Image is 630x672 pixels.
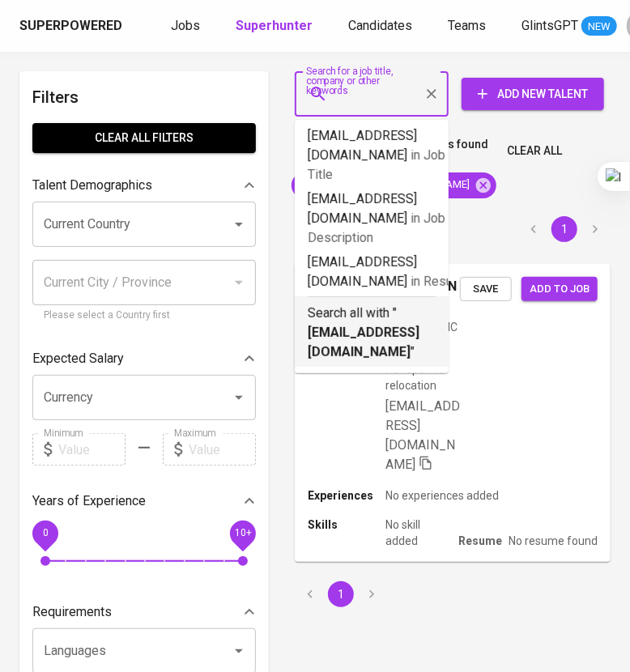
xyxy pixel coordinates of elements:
[292,177,479,193] span: [EMAIL_ADDRESS][DOMAIN_NAME]
[292,172,496,198] div: [EMAIL_ADDRESS][DOMAIN_NAME]
[385,487,499,504] p: No experiences added
[308,325,419,359] b: [EMAIL_ADDRESS][DOMAIN_NAME]
[308,304,436,362] p: Search all with " "
[348,18,412,33] span: Candidates
[385,398,460,472] span: [EMAIL_ADDRESS][DOMAIN_NAME]
[420,83,443,105] button: Clear
[581,19,617,35] span: NEW
[448,16,489,36] a: Teams
[468,280,504,299] span: Save
[295,264,611,562] a: K[PERSON_NAME][GEOGRAPHIC_DATA]Not open to relocation[EMAIL_ADDRESS][DOMAIN_NAME] SaveAdd to jobE...
[521,16,617,36] a: GlintsGPT NEW
[32,485,256,517] div: Years of Experience
[308,126,436,185] p: [EMAIL_ADDRESS][DOMAIN_NAME]
[171,16,203,36] a: Jobs
[171,18,200,33] span: Jobs
[308,253,436,291] p: [EMAIL_ADDRESS][DOMAIN_NAME]
[32,491,146,511] p: Years of Experience
[385,517,452,549] p: No skill added
[32,169,256,202] div: Talent Demographics
[228,640,250,662] button: Open
[530,280,590,299] span: Add to job
[228,386,250,409] button: Open
[458,533,502,549] p: Resume
[411,274,470,289] span: in Resume
[551,216,577,242] button: page 1
[518,216,611,242] nav: pagination navigation
[58,433,126,466] input: Value
[500,136,568,166] button: Clear All
[460,277,512,302] button: Save
[348,16,415,36] a: Candidates
[308,487,385,504] p: Experiences
[19,17,126,36] a: Superpowered
[308,517,385,533] p: Skills
[42,528,48,539] span: 0
[234,528,251,539] span: 10+
[32,176,152,195] p: Talent Demographics
[521,18,578,33] span: GlintsGPT
[385,361,460,393] p: Not open to relocation
[32,596,256,628] div: Requirements
[521,277,598,302] button: Add to job
[32,84,256,110] h6: Filters
[236,18,313,33] b: Superhunter
[295,581,387,607] nav: pagination navigation
[236,16,316,36] a: Superhunter
[45,128,243,148] span: Clear All filters
[32,349,124,368] p: Expected Salary
[509,533,598,549] p: No resume found
[228,213,250,236] button: Open
[308,189,436,248] p: [EMAIL_ADDRESS][DOMAIN_NAME]
[189,433,256,466] input: Value
[32,342,256,375] div: Expected Salary
[32,123,256,153] button: Clear All filters
[32,602,112,622] p: Requirements
[328,581,354,607] button: page 1
[448,18,486,33] span: Teams
[19,17,122,36] div: Superpowered
[475,84,591,104] span: Add New Talent
[44,308,245,324] p: Please select a Country first
[462,78,604,110] button: Add New Talent
[507,141,562,161] span: Clear All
